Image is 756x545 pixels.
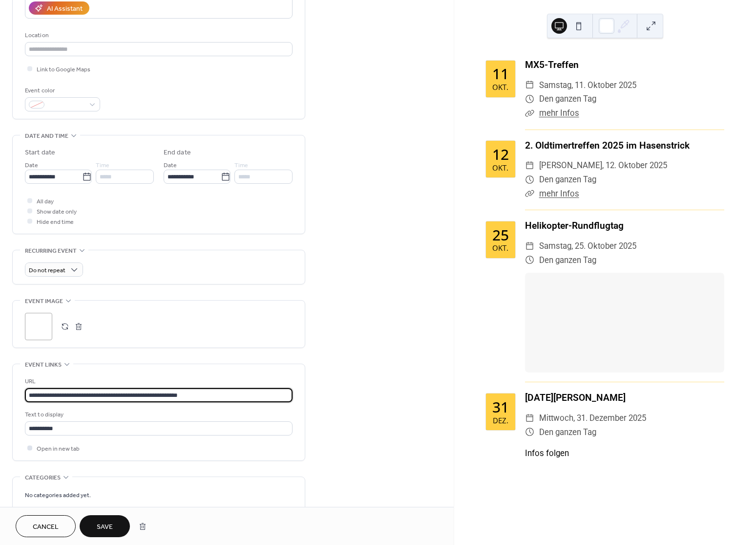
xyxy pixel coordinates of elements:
[525,106,534,120] div: ​
[16,515,76,537] button: Cancel
[493,417,508,424] div: Dez.
[525,425,534,439] div: ​
[25,86,98,96] div: Event color
[492,228,509,242] div: 25
[525,92,534,106] div: ​
[492,164,508,172] div: Okt.
[234,160,248,171] span: Time
[25,473,61,483] span: Categories
[25,148,55,158] div: Start date
[539,78,636,92] span: Samstag, 11. Oktober 2025
[525,140,690,151] a: 2. Oldtimertreffen 2025 im Hasenstrick
[37,444,80,454] span: Open in new tab
[29,265,65,276] span: Do not repeat
[33,522,59,532] span: Cancel
[525,253,534,267] div: ​
[525,447,724,459] div: Infos folgen
[47,4,83,14] div: AI Assistant
[539,108,579,118] a: mehr Infos
[37,207,77,217] span: Show date only
[525,411,534,425] div: ​
[25,410,291,420] div: Text to display
[29,1,89,15] button: AI Assistant
[164,160,177,171] span: Date
[37,65,90,75] span: Link to Google Maps
[539,92,596,106] span: Den ganzen Tag
[525,78,534,92] div: ​
[25,246,77,256] span: Recurring event
[37,196,54,207] span: All day
[37,217,74,227] span: Hide end time
[96,160,109,171] span: Time
[525,219,724,233] div: Helikopter-Rundflugtag
[539,425,596,439] span: Den ganzen Tag
[97,522,113,532] span: Save
[539,173,596,187] span: Den ganzen Tag
[80,515,130,537] button: Save
[492,147,509,162] div: 12
[539,189,579,198] a: mehr Infos
[25,296,63,306] span: Event image
[539,158,667,173] span: [PERSON_NAME], 12. Oktober 2025
[539,239,636,253] span: Samstag, 25. Oktober 2025
[492,66,509,81] div: 11
[492,400,509,414] div: 31
[539,253,596,267] span: Den ganzen Tag
[525,187,534,201] div: ​
[25,360,62,370] span: Event links
[25,313,52,340] div: ;
[25,490,91,501] span: No categories added yet.
[25,131,68,141] span: Date and time
[539,411,646,425] span: Mittwoch, 31. Dezember 2025
[25,30,291,41] div: Location
[525,173,534,187] div: ​
[525,158,534,173] div: ​
[525,59,579,70] a: MX5-Treffen
[25,160,38,171] span: Date
[25,376,291,387] div: URL
[492,244,508,252] div: Okt.
[492,84,508,91] div: Okt.
[525,239,534,253] div: ​
[164,148,191,158] div: End date
[525,391,724,405] div: [DATE][PERSON_NAME]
